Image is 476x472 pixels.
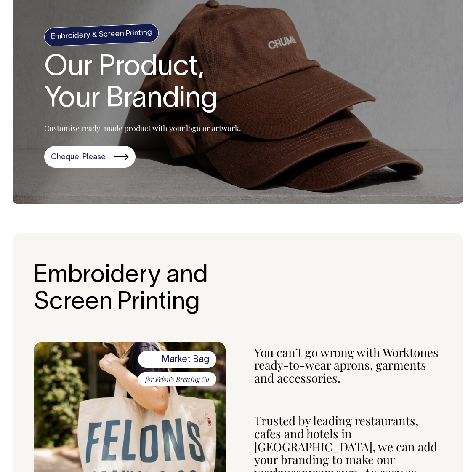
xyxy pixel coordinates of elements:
h2: Embroidery and Screen Printing [34,263,276,316]
span: for Felon’s Brewing Co [138,372,216,386]
h1: Our Product, Your Branding [44,52,241,115]
a: Cheque, Please [44,146,136,168]
span: Market Bag [138,351,216,368]
h4: Embroidery & Screen Printing [44,23,159,46]
p: Customise ready-made product with your logo or artwork. [44,123,241,133]
p: You can’t go wrong with Worktones ready-to-wear aprons, garments and accessories. [254,346,442,385]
